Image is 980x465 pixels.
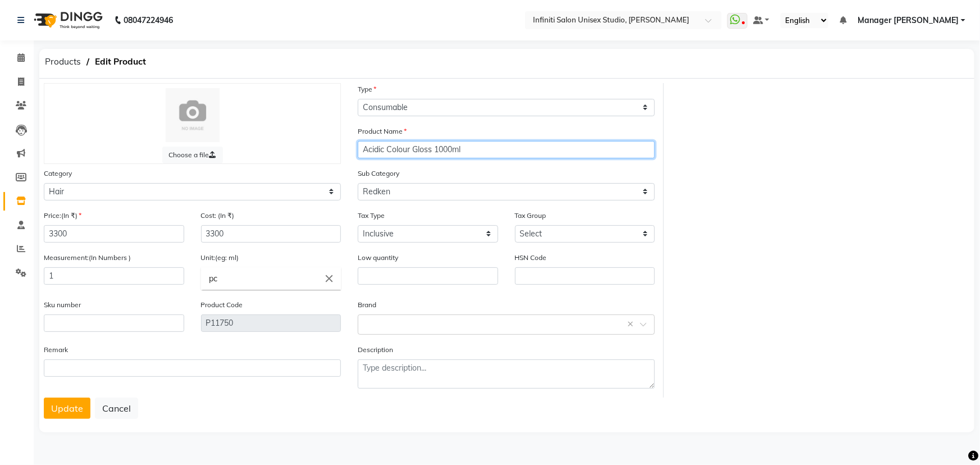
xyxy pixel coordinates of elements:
label: Cost: (In ₹) [201,211,235,221]
span: Products [39,52,86,72]
img: logo [29,4,106,36]
span: Manager [PERSON_NAME] [858,15,959,26]
label: Measurement:(In Numbers ) [44,253,131,263]
input: Leave empty to Autogenerate [201,314,341,332]
label: Type [358,84,376,94]
label: Low quantity [358,253,398,263]
label: Sub Category [358,168,399,179]
label: Price:(In ₹) [44,211,81,221]
label: Choose a file [162,147,223,163]
label: Brand [358,300,376,310]
label: Description [358,345,393,355]
label: Sku number [44,300,81,310]
b: 08047224946 [124,4,173,36]
label: Product Name [358,126,407,136]
button: Cancel [95,398,138,419]
label: Unit:(eg: ml) [201,253,239,263]
label: Tax Type [358,211,385,221]
label: HSN Code [515,253,547,263]
span: Edit Product [89,52,152,72]
label: Tax Group [515,211,546,221]
img: Cinque Terre [166,88,220,142]
i: Close [323,272,335,285]
label: Category [44,168,72,179]
label: Product Code [201,300,243,310]
label: Remark [44,345,68,355]
span: Clear all [627,318,637,330]
button: Update [44,398,90,419]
